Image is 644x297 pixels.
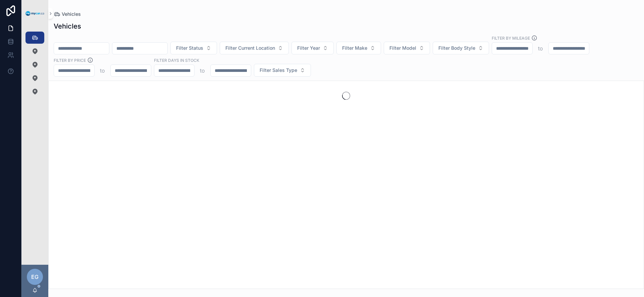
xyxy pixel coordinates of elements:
[62,11,81,17] span: Vehicles
[25,11,44,16] img: App logo
[54,22,81,31] h1: Vehicles
[538,44,543,52] p: to
[54,57,86,63] label: FILTER BY PRICE
[336,42,381,54] button: Select Button
[31,273,39,281] span: EG
[200,67,205,75] p: to
[170,42,217,54] button: Select Button
[297,45,320,51] span: Filter Year
[492,35,530,41] label: Filter By Mileage
[176,45,203,51] span: Filter Status
[389,45,416,51] span: Filter Model
[21,27,48,106] div: scrollable content
[384,42,430,54] button: Select Button
[220,42,289,54] button: Select Button
[260,67,297,74] span: Filter Sales Type
[225,45,275,51] span: Filter Current Location
[154,57,199,63] label: Filter Days In Stock
[342,45,367,51] span: Filter Make
[100,67,105,75] p: to
[54,11,81,17] a: Vehicles
[291,42,334,54] button: Select Button
[254,64,311,77] button: Select Button
[433,42,489,54] button: Select Button
[438,45,475,51] span: Filter Body Style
